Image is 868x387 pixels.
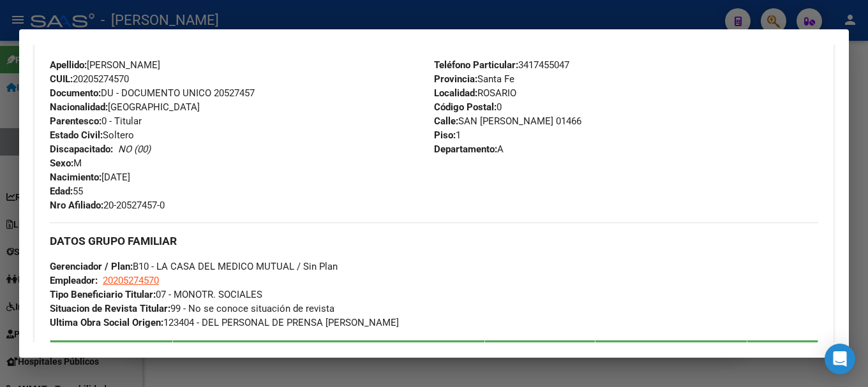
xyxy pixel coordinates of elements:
span: SAN [PERSON_NAME] 01466 [434,115,581,127]
th: Parentesco [595,340,747,370]
span: ROSARIO [434,87,516,99]
span: 07 - MONOTR. SOCIALES [50,289,262,300]
strong: Parentesco: [50,115,101,127]
strong: Nacionalidad: [50,101,108,113]
strong: Empleador: [50,275,98,286]
strong: Situacion de Revista Titular: [50,303,170,314]
span: Santa Fe [434,73,514,85]
span: 99 - No se conoce situación de revista [50,303,334,314]
span: 1 [434,129,461,141]
th: Activo [747,340,818,370]
span: M [50,157,82,169]
span: Soltero [50,129,134,141]
span: 20-20527457-0 [50,200,165,211]
span: 20205274570 [50,73,129,85]
span: [DATE] [50,172,130,183]
span: 20205274570 [103,275,159,286]
th: CUIL [50,340,173,370]
strong: Documento: [50,87,101,99]
strong: Apellido: [50,59,87,71]
span: A [434,143,504,155]
strong: Ultima Obra Social Origen: [50,317,163,328]
strong: Gerenciador / Plan: [50,261,133,272]
strong: Nro Afiliado: [50,200,103,211]
strong: Provincia: [434,73,477,85]
strong: Código Postal: [434,101,497,113]
strong: Calle: [434,115,458,127]
strong: Edad: [50,186,73,197]
strong: Teléfono Particular: [434,59,518,71]
span: 123404 - DEL PERSONAL DE PRENSA [PERSON_NAME] [50,317,399,328]
span: DU - DOCUMENTO UNICO 20527457 [50,87,255,99]
strong: CUIL: [50,73,73,85]
span: [GEOGRAPHIC_DATA] [50,101,200,113]
span: 0 [434,101,502,113]
strong: Estado Civil: [50,129,103,141]
th: Nombre [172,340,484,370]
th: Nacimiento [485,340,595,370]
strong: Nacimiento: [50,172,101,183]
div: Open Intercom Messenger [825,344,855,374]
strong: Discapacitado: [50,143,113,155]
span: 3417455047 [434,59,569,71]
strong: Tipo Beneficiario Titular: [50,289,156,300]
span: [PERSON_NAME] [50,59,160,71]
strong: Localidad: [434,87,477,99]
span: B10 - LA CASA DEL MEDICO MUTUAL / Sin Plan [50,261,338,272]
span: 55 [50,186,83,197]
i: NO (00) [118,143,151,155]
strong: Sexo: [50,157,73,169]
span: 0 - Titular [50,115,142,127]
strong: Departamento: [434,143,497,155]
h3: DATOS GRUPO FAMILIAR [50,234,818,248]
strong: Piso: [434,129,456,141]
